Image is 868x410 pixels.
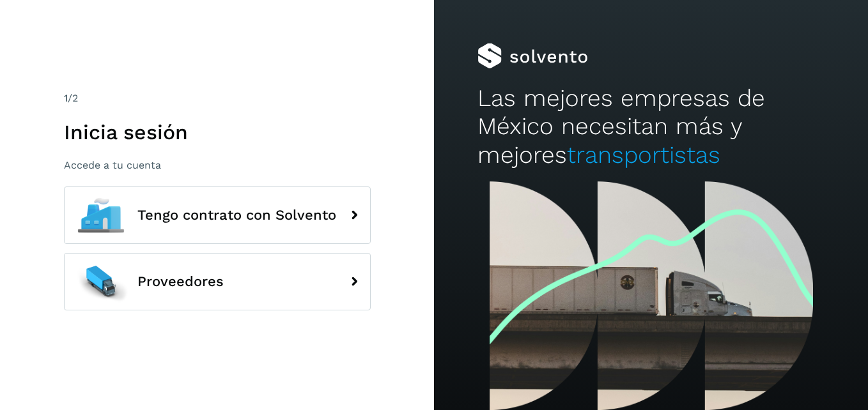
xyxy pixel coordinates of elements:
[64,186,371,244] button: Tengo contrato con Solvento
[64,120,371,144] h1: Inicia sesión
[64,253,371,310] button: Proveedores
[567,141,720,169] span: transportistas
[64,91,371,106] div: /2
[64,159,371,171] p: Accede a tu cuenta
[137,274,224,289] span: Proveedores
[137,208,336,223] span: Tengo contrato con Solvento
[477,84,825,169] h2: Las mejores empresas de México necesitan más y mejores
[64,92,68,104] span: 1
